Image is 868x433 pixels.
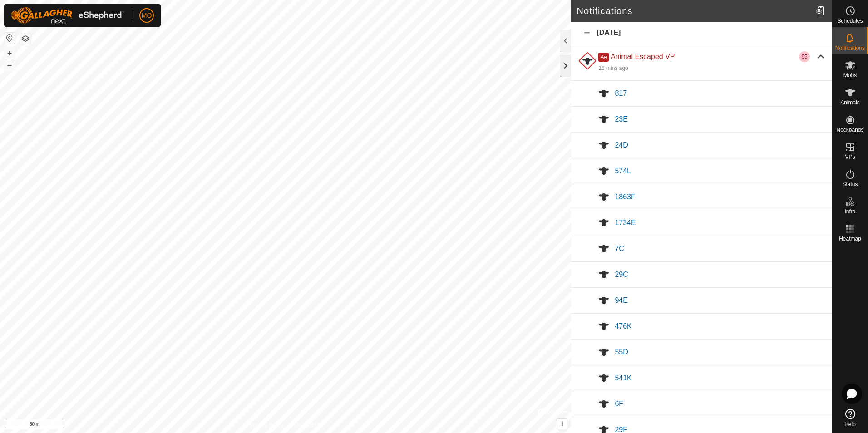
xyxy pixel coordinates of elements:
[557,419,567,429] button: i
[598,64,628,72] div: 16 mins ago
[4,59,15,70] button: –
[835,45,865,51] span: Notifications
[832,405,868,431] a: Help
[11,7,124,24] img: Gallagher Logo
[845,154,855,160] span: VPs
[577,5,812,16] h2: Notifications
[615,374,631,382] span: 541K
[615,245,624,252] span: 7C
[615,193,635,201] span: 1863F
[615,219,636,226] span: 1734E
[615,400,623,408] span: 6F
[615,296,627,304] span: 94E
[611,53,675,60] span: Animal Escaped VP
[615,167,631,175] span: 574L
[561,420,563,428] span: i
[4,33,15,44] button: Reset Map
[844,422,856,427] span: Help
[615,89,627,97] span: 817
[615,141,628,149] span: 24D
[571,22,832,44] div: [DATE]
[615,348,628,356] span: 55D
[250,421,284,429] a: Privacy Policy
[615,115,627,123] span: 23E
[843,73,857,78] span: Mobs
[615,271,628,278] span: 29C
[840,100,860,105] span: Animals
[837,18,863,24] span: Schedules
[842,182,858,187] span: Status
[142,11,152,20] span: MO
[615,322,631,330] span: 476K
[295,421,321,429] a: Contact Us
[844,209,855,214] span: Infra
[20,33,31,44] button: Map Layers
[799,51,810,62] div: 65
[598,53,609,62] span: Ae
[4,48,15,59] button: +
[836,127,863,133] span: Neckbands
[839,236,861,241] span: Heatmap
